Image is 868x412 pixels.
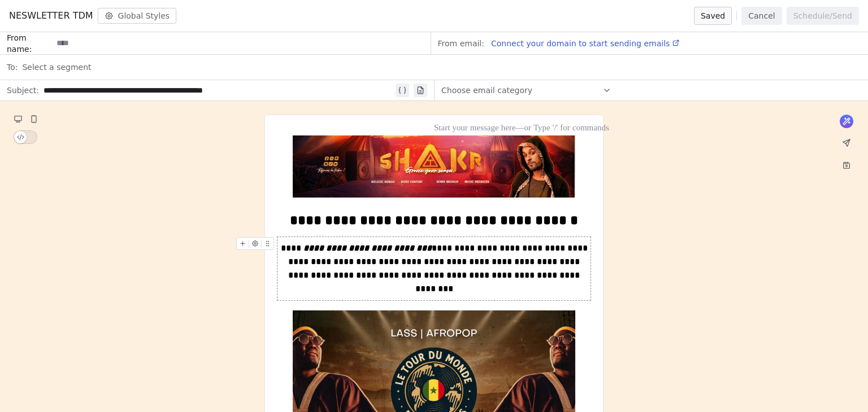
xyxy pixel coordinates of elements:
span: Subject: [7,85,39,99]
span: To: [7,62,18,73]
button: Global Styles [98,8,177,24]
button: Saved [694,7,732,25]
span: Choose email category [441,85,532,96]
span: Connect your domain to start sending emails [491,39,670,48]
span: Select a segment [22,62,91,73]
span: NESWLETTER TDM [9,9,93,23]
button: Cancel [741,7,782,25]
span: From name: [7,32,52,55]
button: Schedule/Send [787,7,859,25]
span: From email: [438,38,484,49]
a: Connect your domain to start sending emails [487,37,680,50]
